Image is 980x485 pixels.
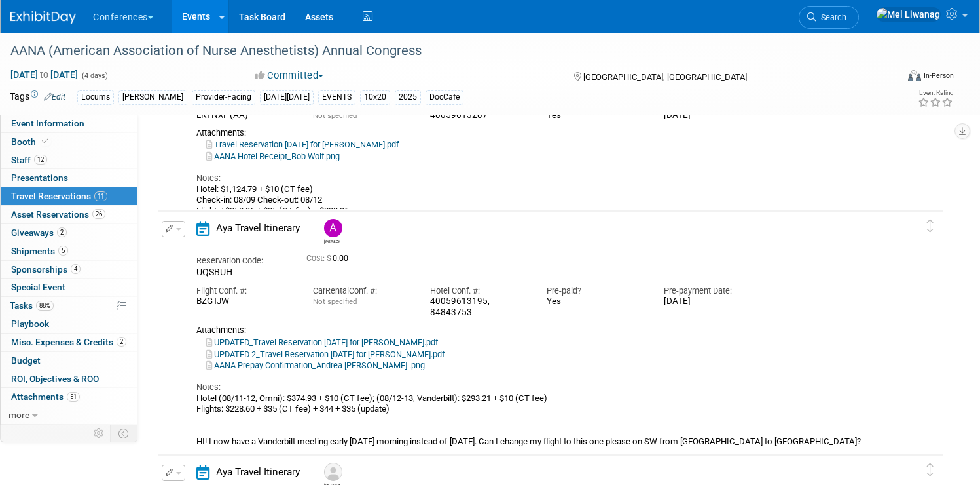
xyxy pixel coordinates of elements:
span: Yes [547,296,561,306]
span: Shipments [11,246,68,256]
span: 26 [92,209,105,219]
div: 2025 [395,90,421,104]
a: Presentations [1,169,137,187]
span: [DATE] [DATE] [10,69,79,81]
span: Event Information [11,118,84,128]
div: Attachments: [196,128,878,138]
a: AANA Prepay Confirmation_Andrea [PERSON_NAME] .png [206,360,425,370]
span: Special Event [11,282,65,292]
a: Budget [1,352,137,370]
a: Giveaways2 [1,224,137,242]
span: 0.00 [306,254,354,263]
span: Staff [11,155,47,165]
div: DocCafe [426,90,463,104]
img: ExhibitDay [10,11,76,24]
a: Sponsorships4 [1,261,137,279]
a: Asset Reservations26 [1,206,137,223]
span: [GEOGRAPHIC_DATA], [GEOGRAPHIC_DATA] [583,72,747,82]
span: 11 [94,191,107,201]
a: Staff12 [1,151,137,169]
i: Booth reservation complete [42,138,48,145]
span: 2 [117,337,126,347]
span: Booth [11,136,51,147]
div: Hotel Conf. #: [430,285,527,297]
span: Rental [325,286,349,296]
span: Aya Travel Itinerary [216,222,300,234]
span: 2 [57,227,67,237]
a: Edit [44,92,65,102]
div: BZGTJW [196,296,293,307]
span: Playbook [11,319,49,329]
span: Travel Reservations [11,191,107,201]
img: Mel Liwanag [876,7,941,22]
div: EVENTS [318,90,355,104]
a: Search [799,6,859,29]
a: Event Information [1,115,137,132]
i: Aya Travel Itinerary [196,221,209,236]
span: Asset Reservations [11,209,105,220]
a: Shipments5 [1,242,137,260]
i: Click and drag to move item [927,463,934,476]
div: Pre-payment Date: [664,285,761,297]
span: 88% [36,301,54,311]
span: (4 days) [81,71,108,80]
div: Andrea Fisher [321,219,344,244]
div: [DATE][DATE] [260,90,314,104]
i: Click and drag to move item [927,220,934,233]
span: Sponsorships [11,264,81,275]
div: [PERSON_NAME] [118,90,187,104]
a: UPDATED 2_Travel Reservation [DATE] for [PERSON_NAME].pdf [206,349,445,359]
span: more [9,410,29,420]
span: Yes [547,110,561,120]
div: Reservation Code: [196,255,287,267]
span: Aya Travel Itinerary [216,466,300,478]
div: Attachments: [196,325,878,336]
span: 12 [34,155,47,165]
td: Tags [10,90,65,105]
a: ROI, Objectives & ROO [1,370,137,388]
div: Hotel: $1,124.79 + $10 (CT fee) Check-in: 08/09 Check-out: 08/12 Flights: $258.96 + $35 (CT fee) ... [196,184,878,216]
span: [DATE] [664,296,691,306]
div: Event Rating [918,90,953,96]
span: Misc. Expenses & Credits [11,337,126,347]
div: Andrea Fisher [324,237,340,244]
span: Not specified [313,297,357,306]
td: Toggle Event Tabs [111,425,137,442]
img: Andrea Fisher [324,219,342,237]
a: AANA Hotel Receipt_Bob Wolf.png [206,151,340,161]
span: 51 [67,392,80,402]
td: Personalize Event Tab Strip [88,425,111,442]
div: AANA (American Association of Nurse Anesthetists) Annual Congress [6,39,873,63]
div: 10x20 [360,90,390,104]
img: Format-Inperson.png [908,70,921,81]
a: Attachments51 [1,388,137,406]
div: Pre-paid? [547,285,644,297]
span: Attachments [11,391,80,402]
a: Playbook [1,315,137,333]
a: Travel Reservation [DATE] for [PERSON_NAME].pdf [206,140,399,149]
span: Not specified [313,111,357,120]
a: Misc. Expenses & Credits2 [1,334,137,351]
span: Tasks [10,300,54,311]
a: UPDATED_Travel Reservation [DATE] for [PERSON_NAME].pdf [206,338,438,347]
div: Hotel (08/11-12, Omni): $374.93 + $10 (CT fee); (08/12-13, Vanderbilt): $293.21 + $10 (CT fee) Fl... [196,393,878,447]
span: Budget [11,355,41,366]
span: Giveaways [11,227,67,238]
div: Notes: [196,381,878,393]
button: Committed [251,69,329,83]
div: Flight Conf. #: [196,285,293,297]
span: 4 [71,264,81,274]
span: 5 [58,246,68,256]
span: UQSBUH [196,267,232,277]
a: more [1,406,137,424]
a: Tasks88% [1,297,137,315]
i: Aya Travel Itinerary [196,465,209,480]
span: ROI, Objectives & ROO [11,374,99,384]
a: Special Event [1,279,137,296]
div: 40059613195, 84843753 [430,296,527,319]
img: Allison Moon [324,463,342,481]
a: Booth [1,133,137,151]
span: to [38,69,50,80]
div: In-Person [923,71,954,81]
a: Travel Reservations11 [1,187,137,205]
